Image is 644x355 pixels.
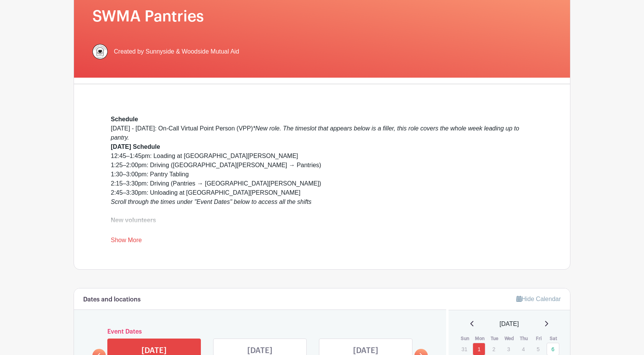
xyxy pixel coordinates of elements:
[111,125,519,141] em: *New role. The timeslot that appears below is a filler, this role covers the whole week leading u...
[502,343,515,355] p: 3
[111,124,533,317] div: [DATE] - [DATE]: On-Call Virtual Point Person (VPP) 12:45–1:45pm: Loading at [GEOGRAPHIC_DATA][PE...
[92,44,108,59] img: 256.png
[458,335,473,342] th: Sun
[472,335,487,342] th: Mon
[517,343,530,355] p: 4
[458,343,471,355] p: 31
[517,335,532,342] th: Thu
[111,217,156,223] strong: New volunteers
[532,343,544,355] p: 5
[111,116,138,122] strong: Schedule
[290,226,301,233] a: VPP
[303,226,323,233] a: loading
[488,343,500,355] p: 2
[111,237,142,246] a: Show More
[487,335,502,342] th: Tue
[83,296,141,303] h6: Dates and locations
[502,335,517,342] th: Wed
[106,328,414,335] h6: Event Dates
[111,199,312,205] em: Scroll through the times under "Event Dates" below to access all the shifts
[546,335,561,342] th: Sat
[531,335,546,342] th: Fri
[324,226,342,233] a: driving
[516,296,561,302] a: Hide Calendar
[376,226,402,233] a: unloading
[92,7,552,26] h1: SWMA Pantries
[499,319,519,329] span: [DATE]
[111,143,160,150] strong: [DATE] Schedule
[114,47,239,56] span: Created by Sunnyside & Woodside Mutual Aid
[344,226,362,233] a: tabling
